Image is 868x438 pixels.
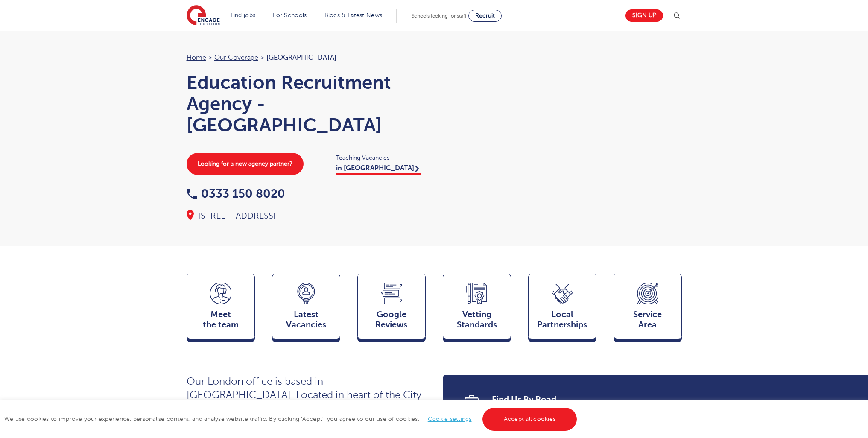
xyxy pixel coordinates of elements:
nav: breadcrumb [187,52,426,63]
span: Find Us By Road [492,394,670,406]
a: LatestVacancies [272,274,340,343]
a: Accept all cookies [482,408,577,431]
span: Local Partnerships [533,310,592,330]
a: Sign up [625,9,663,22]
img: Engage Education [187,5,220,26]
span: We use cookies to improve your experience, personalise content, and analyse website traffic. By c... [4,416,579,422]
span: Vetting Standards [447,310,506,330]
span: [GEOGRAPHIC_DATA] [266,54,336,61]
a: Meetthe team [187,274,255,343]
a: 0333 150 8020 [187,187,285,200]
span: Service Area [618,310,677,330]
span: Meet the team [191,310,250,330]
a: Cookie settings [428,416,472,422]
a: VettingStandards [443,274,511,343]
a: Blogs & Latest News [324,12,383,18]
a: Recruit [468,10,502,22]
div: [STREET_ADDRESS] [187,210,426,222]
a: Local Partnerships [528,274,596,343]
a: Find jobs [231,12,256,18]
a: For Schools [273,12,307,18]
a: Home [187,54,206,61]
span: > [260,54,264,61]
span: > [208,54,212,61]
a: ServiceArea [614,274,682,343]
a: in [GEOGRAPHIC_DATA] [336,164,421,175]
span: Latest Vacancies [277,310,336,330]
a: GoogleReviews [357,274,426,343]
a: Our coverage [214,54,258,61]
span: Teaching Vacancies [336,153,426,163]
a: Looking for a new agency partner? [187,153,304,175]
span: Schools looking for staff [412,13,467,19]
span: Google Reviews [362,310,421,330]
h1: Education Recruitment Agency - [GEOGRAPHIC_DATA] [187,72,426,136]
span: Recruit [475,12,495,19]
